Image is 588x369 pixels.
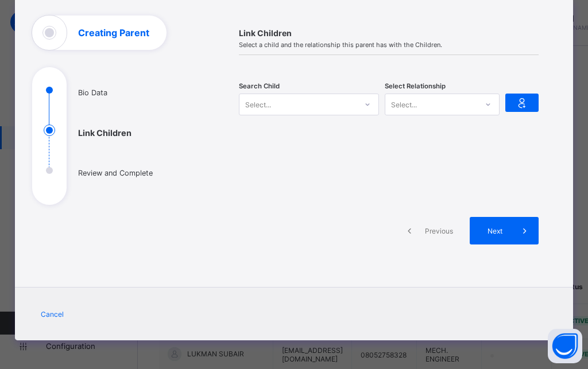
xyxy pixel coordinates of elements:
[239,82,280,90] span: Search Child
[548,329,582,363] button: Open asap
[239,28,539,38] span: Link Children
[478,227,511,235] span: Next
[78,28,149,37] h1: Creating Parent
[385,82,446,90] span: Select Relationship
[239,41,539,49] span: Select a child and the relationship this parent has with the Children.
[41,310,64,318] span: Cancel
[391,94,417,115] div: Select...
[423,227,455,235] span: Previous
[245,94,271,115] div: Select...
